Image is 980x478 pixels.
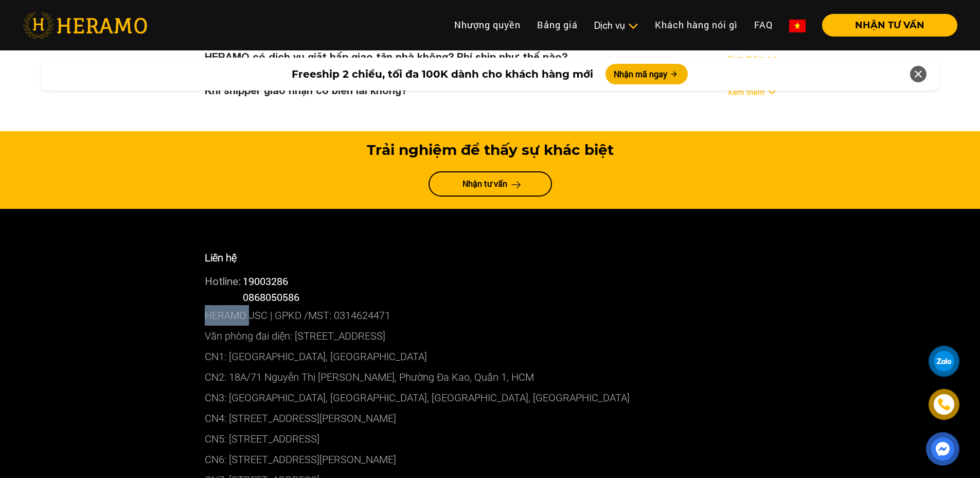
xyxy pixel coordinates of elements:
[789,20,806,32] img: vn-flag.png
[930,391,958,418] a: phone-icon
[205,408,776,429] p: CN4: [STREET_ADDRESS][PERSON_NAME]
[243,274,288,288] a: 19003286
[205,141,776,159] h3: Trải nghiệm để thấy sự khác biệt
[605,64,688,84] button: Nhận mã ngay
[205,367,776,387] p: CN2: 18A/71 Nguyễn Thị [PERSON_NAME], Phường Đa Kao, Quận 1, HCM
[205,275,241,287] span: Hotline:
[529,14,586,36] a: Bảng giá
[205,250,776,265] p: Liên hệ
[647,14,746,36] a: Khách hàng nói gì
[429,171,552,197] a: Nhận tư vấn
[814,21,957,30] a: NHẬN TƯ VẤN
[205,50,567,63] h3: HERAMO có dịch vụ giặt hấp giao tận nhà không? Phí ship như thế nào?
[746,14,781,36] a: FAQ
[628,21,638,31] img: subToggleIcon
[938,399,950,410] img: phone-icon
[205,429,776,449] p: CN5: [STREET_ADDRESS]
[205,449,776,470] p: CN6: [STREET_ADDRESS][PERSON_NAME]
[594,19,638,32] div: Dịch vụ
[292,66,593,82] span: Freeship 2 chiều, tối đa 100K dành cho khách hàng mới
[205,346,776,367] p: CN1: [GEOGRAPHIC_DATA], [GEOGRAPHIC_DATA]
[205,387,776,408] p: CN3: [GEOGRAPHIC_DATA], [GEOGRAPHIC_DATA], [GEOGRAPHIC_DATA], [GEOGRAPHIC_DATA]
[205,305,776,326] p: HERAMO JSC | GPKD /MST: 0314624471
[23,12,147,39] img: heramo-logo.png
[511,181,521,188] img: arrow-next
[822,14,957,37] button: NHẬN TƯ VẤN
[446,14,529,36] a: Nhượng quyền
[243,290,299,304] span: 0868050586
[205,326,776,346] p: Văn phòng đại diện: [STREET_ADDRESS]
